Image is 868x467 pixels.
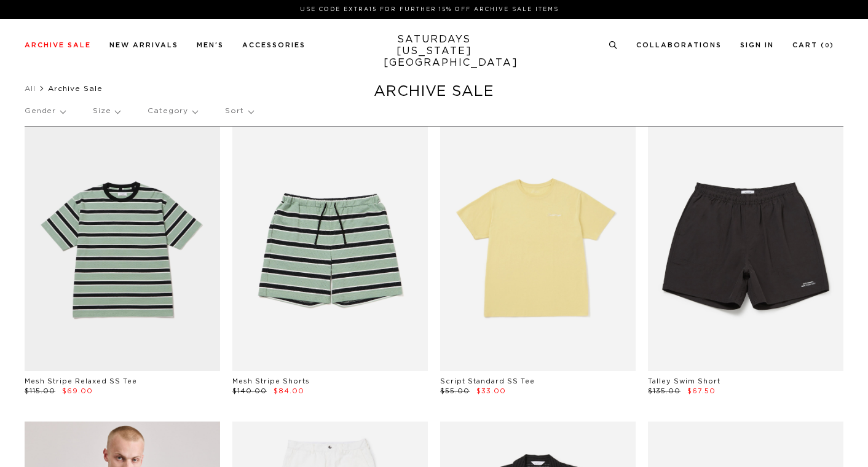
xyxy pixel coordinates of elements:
[792,42,834,49] a: Cart (0)
[148,97,197,125] p: Category
[274,388,304,394] span: $84.00
[25,388,55,394] span: $115.00
[225,97,253,125] p: Sort
[740,42,774,49] a: Sign In
[109,42,178,49] a: New Arrivals
[440,378,535,385] a: Script Standard SS Tee
[30,5,829,14] p: Use Code EXTRA15 for Further 15% Off Archive Sale Items
[648,388,681,394] span: $135.00
[25,85,36,92] a: All
[687,388,716,394] span: $67.50
[825,43,830,49] small: 0
[232,388,267,394] span: $140.00
[636,42,722,49] a: Collaborations
[25,97,65,125] p: Gender
[648,378,720,385] a: Talley Swim Short
[232,378,310,385] a: Mesh Stripe Shorts
[93,97,120,125] p: Size
[476,388,506,394] span: $33.00
[197,42,224,49] a: Men's
[48,85,103,92] span: Archive Sale
[242,42,306,49] a: Accessories
[440,388,470,394] span: $55.00
[384,34,485,69] a: SATURDAYS[US_STATE][GEOGRAPHIC_DATA]
[25,378,137,385] a: Mesh Stripe Relaxed SS Tee
[62,388,93,394] span: $69.00
[25,42,91,49] a: Archive Sale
